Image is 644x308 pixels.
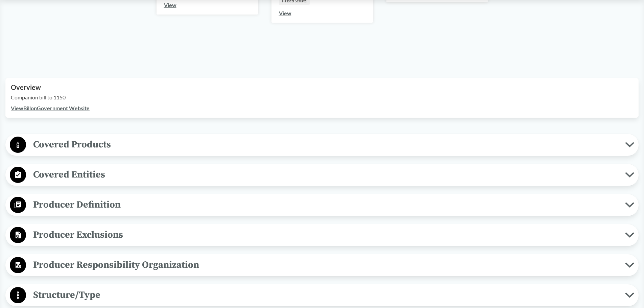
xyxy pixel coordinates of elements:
[11,84,633,91] h2: Overview
[11,93,633,101] p: Companion bill to 1150
[8,227,636,244] button: Producer Exclusions
[164,2,176,8] a: View
[26,137,625,152] span: Covered Products
[26,287,625,303] span: Structure/Type
[26,257,625,273] span: Producer Responsibility Organization
[8,136,636,153] button: Covered Products
[8,287,636,304] button: Structure/Type
[8,257,636,274] button: Producer Responsibility Organization
[8,166,636,184] button: Covered Entities
[26,167,625,182] span: Covered Entities
[8,196,636,214] button: Producer Definition
[26,197,625,212] span: Producer Definition
[11,105,90,111] a: ViewBillonGovernment Website
[26,227,625,242] span: Producer Exclusions
[279,10,291,16] a: View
